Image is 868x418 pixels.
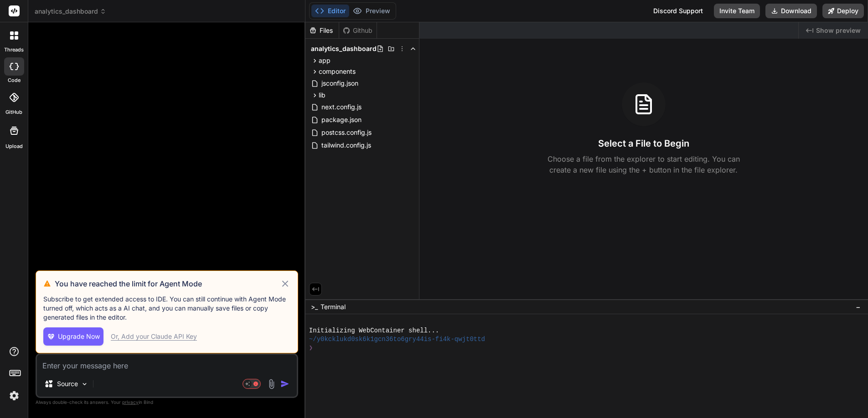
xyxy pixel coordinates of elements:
button: Upgrade Now [43,327,103,346]
label: GitHub [5,108,22,116]
div: Or, Add your Claude API Key [111,332,197,341]
img: Pick Models [81,380,88,388]
label: threads [4,46,24,54]
img: attachment [266,379,277,389]
h3: You have reached the limit for Agent Mode [55,278,280,289]
div: Files [305,26,339,35]
div: Discord Support [648,4,708,18]
span: analytics_dashboard [311,44,377,53]
button: Preview [349,5,394,17]
span: Initializing WebContainer shell... [309,326,439,335]
h3: Select a File to Begin [598,137,689,150]
span: analytics_dashboard [35,7,106,16]
button: Invite Team [714,4,760,18]
span: jsconfig.json [320,78,359,89]
p: Always double-check its answers. Your in Bind [36,398,298,407]
span: lib [319,91,325,100]
img: settings [6,388,22,403]
span: privacy [122,399,139,405]
span: next.config.js [320,102,362,112]
button: Download [765,4,817,18]
label: Upload [5,143,23,150]
button: Editor [311,5,349,17]
button: Deploy [822,4,864,18]
p: Choose a file from the explorer to start editing. You can create a new file using the + button in... [542,153,746,175]
img: icon [280,379,289,388]
span: package.json [320,114,362,125]
span: − [856,302,861,311]
p: Subscribe to get extended access to IDE. You can still continue with Agent Mode turned off, which... [43,295,290,322]
p: Source [57,379,78,388]
span: ❯ [309,344,313,352]
span: Upgrade Now [58,332,100,341]
button: − [854,300,863,314]
span: >_ [311,302,318,311]
span: components [319,67,356,76]
span: Show preview [816,26,861,35]
label: code [8,76,21,84]
span: postcss.config.js [320,127,372,138]
span: tailwind.config.js [320,140,372,151]
div: Github [339,26,377,35]
span: ~/y0kcklukd0sk6k1gcn36to6gry44is-fi4k-qwjt0ttd [309,335,485,344]
span: Terminal [320,302,346,311]
span: app [319,56,331,65]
